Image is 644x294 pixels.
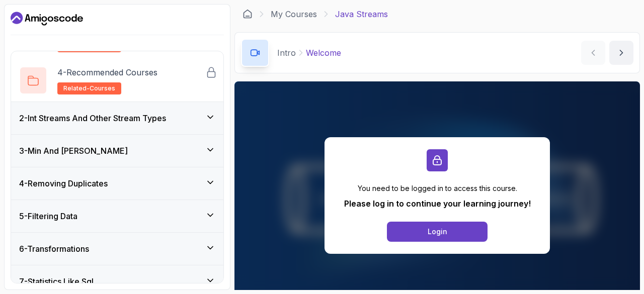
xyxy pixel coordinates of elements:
a: My Courses [271,8,317,20]
button: 3-Min And [PERSON_NAME] [11,135,223,167]
p: Java Streams [335,8,388,20]
p: Intro [277,47,296,59]
h3: 3 - Min And [PERSON_NAME] [19,145,128,157]
span: related-courses [63,84,115,92]
button: next content [609,41,633,65]
h3: 2 - Int Streams And Other Stream Types [19,112,166,124]
h3: 4 - Removing Duplicates [19,177,108,189]
button: Login [387,222,488,242]
a: Dashboard [11,11,83,27]
button: 4-Recommended Coursesrelated-courses [19,66,215,94]
h3: 7 - Statistics Like Sql [19,275,94,287]
button: 2-Int Streams And Other Stream Types [11,102,223,134]
a: Dashboard [243,9,253,19]
p: Welcome [306,47,341,59]
p: You need to be logged in to access this course. [344,183,531,193]
div: Login [428,227,447,237]
p: Please log in to continue your learning journey! [344,198,531,210]
button: 4-Removing Duplicates [11,167,223,200]
button: 6-Transformations [11,233,223,265]
h3: 6 - Transformations [19,243,89,255]
button: previous content [581,41,605,65]
h3: 5 - Filtering Data [19,210,77,222]
p: 4 - Recommended Courses [57,66,157,78]
button: 5-Filtering Data [11,200,223,232]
